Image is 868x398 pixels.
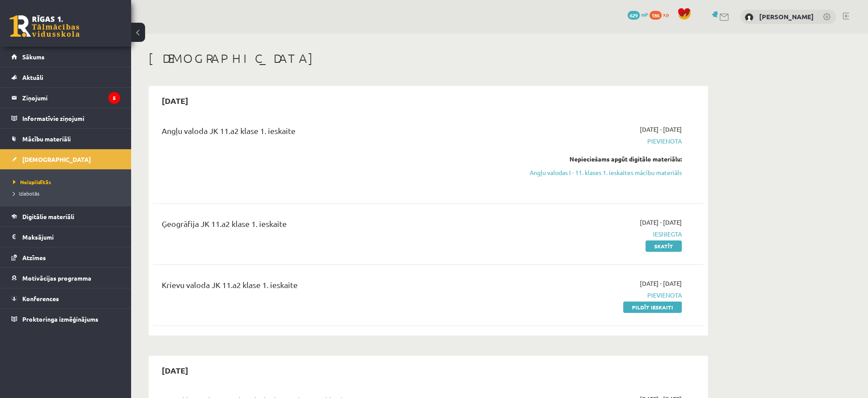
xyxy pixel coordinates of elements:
span: Sākums [22,53,45,61]
span: Atzīmes [22,254,46,261]
span: Digitālie materiāli [22,213,74,220]
a: Angļu valodas I - 11. klases 1. ieskaites mācību materiāls [517,168,682,177]
span: Iesniegta [517,230,682,239]
div: Angļu valoda JK 11.a2 klase 1. ieskaite [162,125,504,141]
a: Mācību materiāli [11,129,120,149]
a: Neizpildītās [13,178,122,186]
span: Neizpildītās [13,178,51,185]
a: Proktoringa izmēģinājums [11,309,120,329]
a: [DEMOGRAPHIC_DATA] [11,149,120,169]
h2: [DATE] [153,90,197,111]
span: xp [663,11,669,18]
legend: Ziņojumi [22,88,120,108]
span: [DATE] - [DATE] [640,279,682,288]
span: [DATE] - [DATE] [640,218,682,227]
span: Pievienota [517,137,682,146]
h2: [DATE] [153,360,197,381]
a: Informatīvie ziņojumi [11,108,120,128]
h1: [DEMOGRAPHIC_DATA] [149,51,708,66]
a: Konferences [11,288,120,309]
a: Maksājumi [11,227,120,247]
a: Ziņojumi5 [11,88,120,108]
a: Izlabotās [13,189,122,197]
a: Sākums [11,47,120,67]
span: Aktuāli [22,73,43,81]
a: [PERSON_NAME] [759,12,814,21]
div: Nepieciešams apgūt digitālo materiālu: [517,154,682,164]
span: [DATE] - [DATE] [640,125,682,134]
a: 186 xp [649,11,673,18]
span: Konferences [22,295,59,302]
div: Krievu valoda JK 11.a2 klase 1. ieskaite [162,279,504,295]
a: Aktuāli [11,67,120,87]
legend: Maksājumi [22,227,120,247]
a: Rīgas 1. Tālmācības vidusskola [10,15,80,37]
a: 629 mP [628,11,648,18]
legend: Informatīvie ziņojumi [22,108,120,128]
span: Pievienota [517,291,682,300]
span: Izlabotās [13,190,39,197]
span: 186 [649,11,662,20]
span: Motivācijas programma [22,274,91,282]
div: Ģeogrāfija JK 11.a2 klase 1. ieskaite [162,218,504,234]
span: Mācību materiāli [22,135,71,143]
a: Atzīmes [11,247,120,268]
img: Adelina Lačinova [745,13,753,22]
span: [DEMOGRAPHIC_DATA] [22,155,91,163]
a: Digitālie materiāli [11,206,120,226]
a: Skatīt [646,240,682,252]
a: Motivācijas programma [11,268,120,288]
a: Pildīt ieskaiti [623,302,682,313]
i: 5 [108,92,120,104]
span: 629 [628,11,640,20]
span: Proktoringa izmēģinājums [22,315,98,323]
span: mP [641,11,648,18]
